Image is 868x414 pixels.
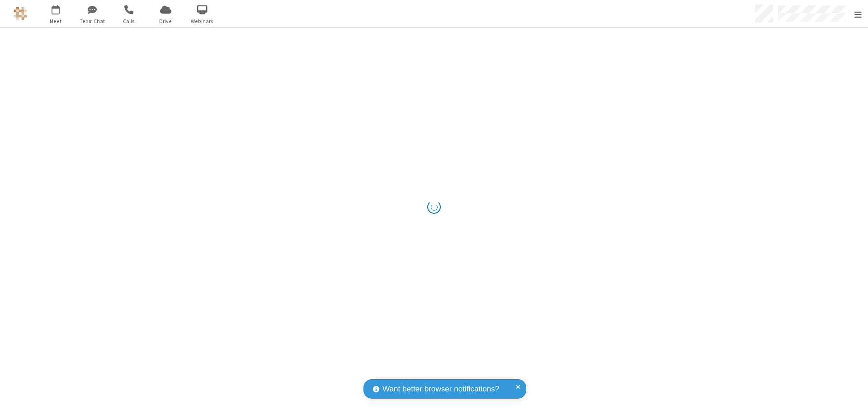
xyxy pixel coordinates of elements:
[75,17,109,25] span: Team Chat
[185,17,219,25] span: Webinars
[112,17,146,25] span: Calls
[149,17,183,25] span: Drive
[39,17,73,25] span: Meet
[382,383,499,395] span: Want better browser notifications?
[14,7,27,20] img: QA Selenium DO NOT DELETE OR CHANGE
